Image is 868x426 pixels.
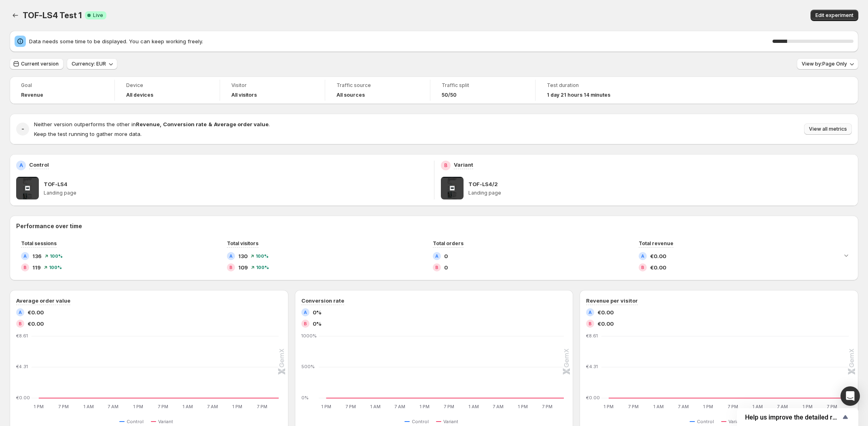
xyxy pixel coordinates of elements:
span: Control [127,418,144,425]
button: Back [10,10,21,21]
h2: A [435,254,438,259]
text: 7 AM [678,404,689,409]
p: Control [29,161,49,169]
h2: A [589,310,592,315]
text: 1 PM [802,404,813,409]
h2: B [641,265,644,270]
h2: A [19,310,22,315]
button: Edit experiment [811,10,858,21]
text: 1 PM [518,404,528,409]
h3: Conversion rate [301,297,344,305]
span: Device [126,82,208,89]
span: Test duration [547,82,629,89]
h2: B [23,265,27,270]
a: DeviceAll devices [126,81,208,99]
text: 1 PM [34,404,44,409]
span: 119 [32,263,41,271]
span: View all metrics [809,126,847,132]
text: 7 PM [345,404,356,409]
span: Help us improve the detailed report for A/B campaigns [745,413,840,421]
p: TOF-LS4/2 [468,180,498,188]
h3: Average order value [16,297,70,305]
div: Open Intercom Messenger [840,386,860,406]
span: Control [412,418,429,425]
text: 7 PM [629,404,639,409]
text: 1 AM [753,404,763,409]
span: 136 [32,252,42,260]
text: 1 AM [370,404,381,409]
strong: Average order value [214,121,269,127]
text: 1 AM [653,404,664,409]
text: 7 PM [58,404,69,409]
a: Traffic sourceAll sources [337,81,419,99]
strong: , [160,121,161,127]
h2: A [304,310,307,315]
span: 0% [313,320,322,328]
h2: Performance over time [16,222,852,230]
span: Live [93,12,103,19]
text: 7 PM [827,404,838,409]
span: €0.00 [650,263,666,271]
span: 0% [313,308,322,316]
button: Current version [10,58,64,70]
text: 1 PM [703,404,713,409]
a: Traffic split50/50 [442,81,524,99]
text: 7 PM [444,404,454,409]
strong: & [208,121,212,127]
span: Variant [728,418,743,425]
p: Landing page [44,190,428,196]
text: 1 PM [133,404,143,409]
span: Edit experiment [815,12,853,19]
a: GoalRevenue [21,81,103,99]
span: 100 % [50,254,63,259]
span: Variant [443,418,458,425]
h2: A [19,162,23,169]
button: Expand chart [840,250,852,261]
text: 1 PM [604,404,614,409]
text: 1000% [301,333,317,339]
span: 109 [238,263,248,271]
h2: B [444,162,447,169]
h3: Revenue per visitor [586,297,638,305]
span: €0.00 [28,308,44,316]
text: 7 AM [108,404,119,409]
text: 500% [301,364,315,369]
span: TOF-LS4 Test 1 [23,11,82,20]
text: 0% [301,395,309,401]
h2: A [641,254,644,259]
h4: All visitors [231,92,257,98]
span: Goal [21,82,103,89]
h2: B [304,321,307,326]
span: Variant [158,418,173,425]
img: TOF-LS4 [16,177,39,199]
text: 7 PM [158,404,168,409]
p: Variant [454,161,473,169]
strong: Conversion rate [163,121,207,127]
text: 7 PM [728,404,738,409]
text: €4.31 [586,364,598,369]
text: 1 AM [83,404,94,409]
span: Keep the test running to gather more data. [34,131,142,137]
h4: All devices [126,92,153,98]
img: TOF-LS4/2 [441,177,464,199]
text: 1 AM [468,404,479,409]
span: Neither version outperforms the other in . [34,121,270,127]
span: Total revenue [639,240,673,246]
button: Show survey - Help us improve the detailed report for A/B campaigns [745,412,850,422]
span: Total orders [433,240,464,246]
span: 1 day 21 hours 14 minutes [547,92,610,98]
span: Visitor [231,82,313,89]
span: 100 % [49,265,62,270]
span: 100 % [256,254,269,259]
text: 1 AM [182,404,193,409]
text: 7 AM [207,404,218,409]
text: 1 PM [321,404,331,409]
span: 0 [444,252,448,260]
span: €0.00 [28,320,44,328]
span: Control [697,418,714,425]
text: €8.61 [586,333,598,339]
text: €0.00 [16,395,30,401]
h2: B [19,321,22,326]
span: Currency: EUR [72,61,106,67]
text: €0.00 [586,395,600,401]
